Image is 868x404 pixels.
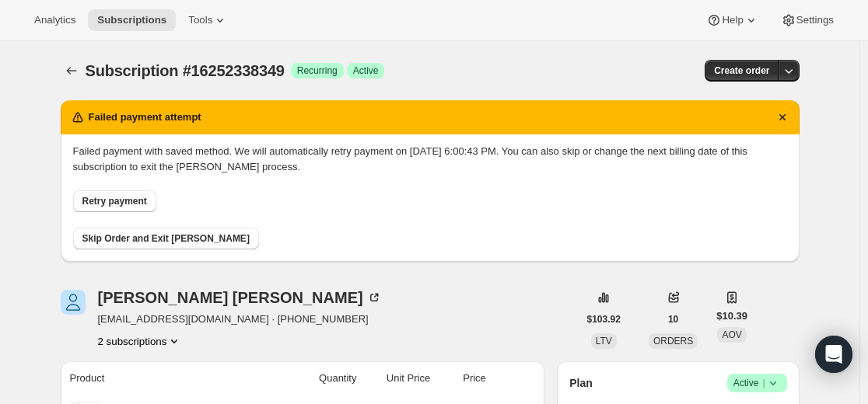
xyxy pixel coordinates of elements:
[361,361,435,395] th: Unit Price
[98,290,382,305] div: [PERSON_NAME] [PERSON_NAME]
[188,14,212,26] span: Tools
[762,377,765,389] span: |
[714,64,769,77] span: Create order
[82,232,250,245] span: Skip Order and Exit [PERSON_NAME]
[73,144,787,175] p: Failed payment with saved method. We will automatically retry payment on [DATE] 6:00:43 PM. You c...
[435,361,491,395] th: Price
[722,14,743,26] span: Help
[73,228,259,249] button: Skip Order and Exit [PERSON_NAME]
[705,60,779,82] button: Create order
[25,9,85,31] button: Analytics
[297,64,338,77] span: Recurring
[596,336,612,347] span: LTV
[733,375,781,391] span: Active
[270,361,362,395] th: Quantity
[98,333,183,349] button: Product actions
[34,14,75,26] span: Analytics
[668,313,678,326] span: 10
[697,9,768,31] button: Help
[659,308,688,330] button: 10
[353,64,379,77] span: Active
[179,9,237,31] button: Tools
[587,313,621,326] span: $103.92
[86,62,285,79] span: Subscription #16252338349
[61,361,270,395] th: Product
[61,290,86,315] span: Dalia Lockhart
[815,336,852,373] div: Open Intercom Messenger
[796,14,834,26] span: Settings
[772,9,843,31] button: Settings
[61,60,82,82] button: Subscriptions
[97,14,166,26] span: Subscriptions
[716,308,747,324] span: $10.39
[653,336,693,347] span: ORDERS
[772,106,793,128] button: Dismiss notification
[569,375,593,391] h2: Plan
[88,9,176,31] button: Subscriptions
[578,308,630,330] button: $103.92
[722,329,741,340] span: AOV
[89,110,201,125] h2: Failed payment attempt
[82,195,147,207] span: Retry payment
[98,312,382,327] span: [EMAIL_ADDRESS][DOMAIN_NAME] · [PHONE_NUMBER]
[73,190,156,212] button: Retry payment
